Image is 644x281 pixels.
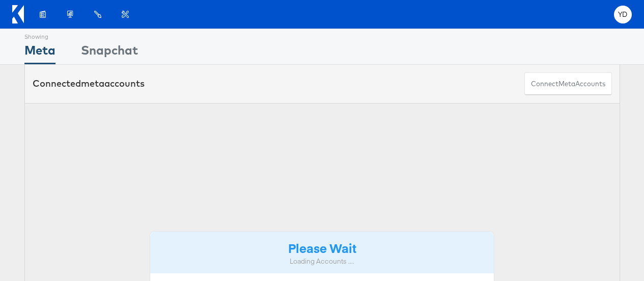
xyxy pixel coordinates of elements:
[33,77,145,90] div: Connected accounts
[558,79,575,89] span: meta
[524,72,612,95] button: ConnectmetaAccounts
[618,11,628,18] span: YD
[81,41,138,64] div: Snapchat
[24,41,55,64] div: Meta
[288,239,356,256] strong: Please Wait
[158,257,487,266] div: Loading Accounts ....
[24,29,55,41] div: Showing
[81,78,104,89] span: meta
